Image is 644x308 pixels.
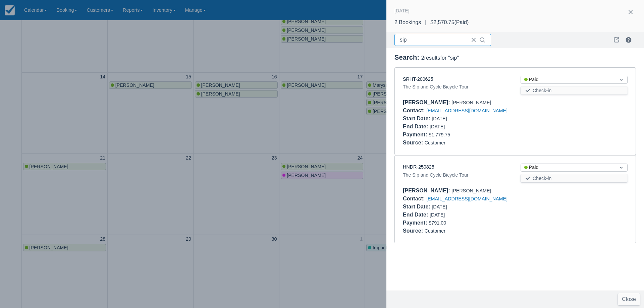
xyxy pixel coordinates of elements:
[403,211,510,219] div: [DATE]
[403,115,510,123] div: [DATE]
[403,228,425,234] div: Source :
[618,293,640,305] button: Close
[403,227,628,235] div: Customer
[618,164,625,171] span: Dropdown icon
[403,108,426,113] div: Contact :
[403,99,628,107] div: [PERSON_NAME]
[403,164,434,170] a: HNDR-250825
[394,53,636,62] div: Search :
[521,86,628,95] button: Check-in
[403,76,433,82] a: SRHT-200625
[403,171,510,179] div: The Sip and Cycle Bicycle Tour
[394,18,421,26] div: 2 Bookings
[421,18,430,26] div: |
[403,203,510,211] div: [DATE]
[426,108,507,113] a: [EMAIL_ADDRESS][DOMAIN_NAME]
[421,55,459,61] span: 2 result s for " sip "
[403,132,429,137] div: Payment :
[403,131,628,139] div: $1,779.75
[618,76,625,83] span: Dropdown icon
[403,220,429,226] div: Payment :
[430,18,469,26] div: $2,570.75 ( Paid )
[403,196,426,201] div: Contact :
[521,174,628,182] button: Check-in
[524,76,612,83] div: Paid
[394,7,410,15] div: [DATE]
[403,187,628,195] div: [PERSON_NAME]
[403,212,430,218] div: End Date :
[403,188,451,193] div: [PERSON_NAME] :
[403,123,510,131] div: [DATE]
[524,164,612,171] div: Paid
[403,139,628,147] div: Customer
[400,34,467,46] input: Search
[403,124,430,129] div: End Date :
[403,100,451,105] div: [PERSON_NAME] :
[403,83,510,91] div: The Sip and Cycle Bicycle Tour
[426,196,507,201] a: [EMAIL_ADDRESS][DOMAIN_NAME]
[403,204,432,209] div: Start Date :
[403,219,628,227] div: $791.00
[403,140,425,145] div: Source :
[403,116,432,121] div: Start Date :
